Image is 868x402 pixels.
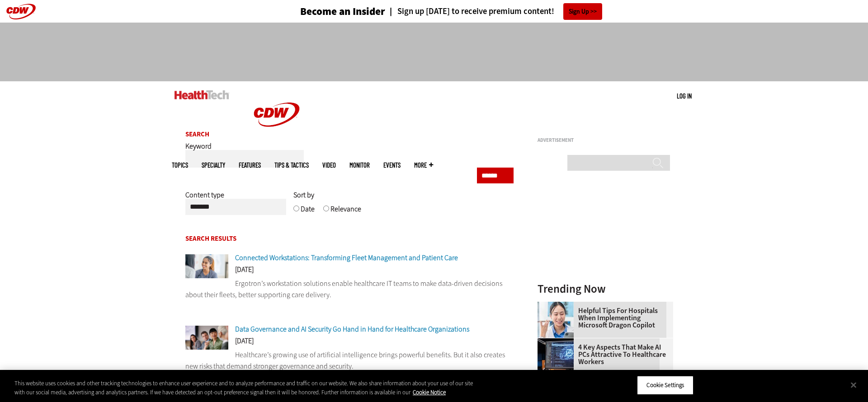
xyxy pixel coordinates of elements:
[538,283,673,294] h3: Trending Now
[239,162,261,168] a: Features
[14,379,477,397] div: This website uses cookies and other tracking technologies to enhance user experience and to analy...
[301,204,315,220] label: Date
[185,266,514,278] div: [DATE]
[414,162,433,168] span: More
[185,349,514,372] p: Healthcare’s growing use of artificial intelligence brings powerful benefits. But it also creates...
[322,162,336,168] a: Video
[383,162,401,168] a: Events
[563,3,602,20] a: Sign Up
[235,253,458,262] a: Connected Workstations: Transforming Fleet Management and Patient Care
[538,338,574,374] img: Desktop monitor with brain AI concept
[538,307,668,329] a: Helpful Tips for Hospitals When Implementing Microsoft Dragon Copilot
[185,337,514,349] div: [DATE]
[844,375,863,395] button: Close
[202,162,225,168] span: Specialty
[637,376,693,395] button: Cookie Settings
[243,81,311,148] img: Home
[300,6,385,17] h3: Become an Insider
[185,235,514,242] h2: Search Results
[677,92,692,100] a: Log in
[243,141,311,150] a: CDW
[385,7,554,16] a: Sign up [DATE] to receive premium content!
[293,190,314,200] span: Sort by
[274,162,309,168] a: Tips & Tactics
[185,278,514,301] p: Ergotron’s workstation solutions enable healthcare IT teams to make data-driven decisions about t...
[413,388,446,396] a: More information about your privacy
[349,162,370,168] a: MonITor
[538,302,574,338] img: Doctor using phone to dictate to tablet
[538,302,578,309] a: Doctor using phone to dictate to tablet
[266,6,385,17] a: Become an Insider
[185,190,224,206] label: Content type
[175,90,229,99] img: Home
[330,204,361,220] label: Relevance
[538,338,578,346] a: Desktop monitor with brain AI concept
[269,32,599,72] iframe: advertisement
[538,146,673,259] iframe: advertisement
[185,326,228,350] img: woman discusses data governance
[677,91,692,101] div: User menu
[185,254,228,278] img: nurse smiling at patient
[235,324,469,334] a: Data Governance and AI Security Go Hand in Hand for Healthcare Organizations
[538,344,668,365] a: 4 Key Aspects That Make AI PCs Attractive to Healthcare Workers
[172,162,188,168] span: Topics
